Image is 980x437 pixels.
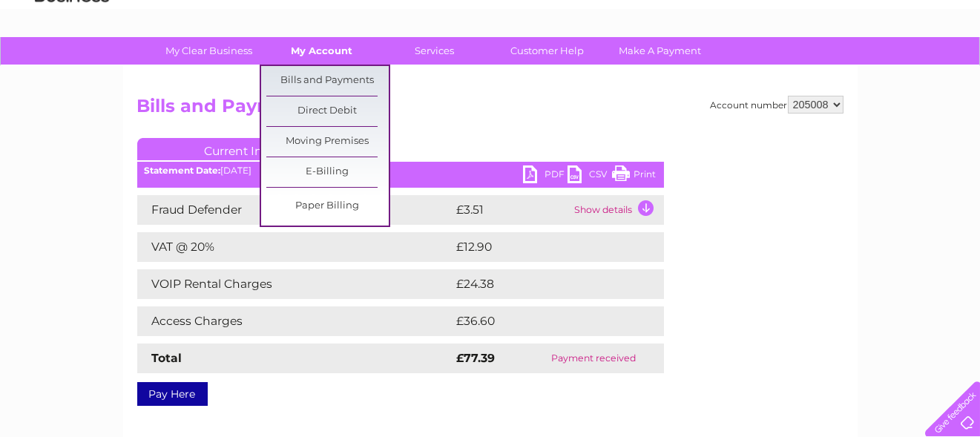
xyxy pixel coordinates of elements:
a: Direct Debit [266,96,389,126]
a: E-Billing [266,157,389,187]
a: Print [612,165,657,187]
strong: Total [152,351,182,365]
a: Paper Billing [266,191,389,221]
td: Payment received [523,344,663,373]
a: Customer Help [486,37,608,65]
a: Moving Premises [266,127,389,157]
a: Bills and Payments [266,66,389,96]
a: My Account [260,37,383,65]
div: Account number [711,96,843,114]
td: Fraud Defender [137,195,453,225]
div: [DATE] [137,165,664,176]
a: Telecoms [798,63,842,74]
a: My Clear Business [148,37,270,65]
td: £24.38 [453,269,634,299]
a: 0333 014 3131 [700,7,803,26]
td: Access Charges [137,306,453,336]
h2: Bills and Payments [137,96,843,124]
strong: £77.39 [457,351,496,365]
a: Make A Payment [599,37,721,65]
a: CSV [568,165,612,187]
td: VOIP Rental Charges [137,269,453,299]
a: Water [719,63,747,74]
td: £36.60 [453,306,635,336]
td: VAT @ 20% [137,232,453,262]
div: Clear Business is a trading name of Verastar Limited (registered in [GEOGRAPHIC_DATA] No. 3667643... [140,8,841,72]
a: Services [373,37,496,65]
a: Log out [931,63,966,74]
a: Pay Here [137,382,208,406]
img: logo.png [34,39,110,84]
td: Show details [571,195,664,225]
a: Current Invoice [137,138,360,160]
td: £12.90 [453,232,633,262]
b: Statement Date: [145,165,221,176]
a: PDF [523,165,568,187]
a: Blog [851,63,872,74]
a: Energy [756,63,789,74]
td: £3.51 [453,195,571,225]
a: Contact [881,63,918,74]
